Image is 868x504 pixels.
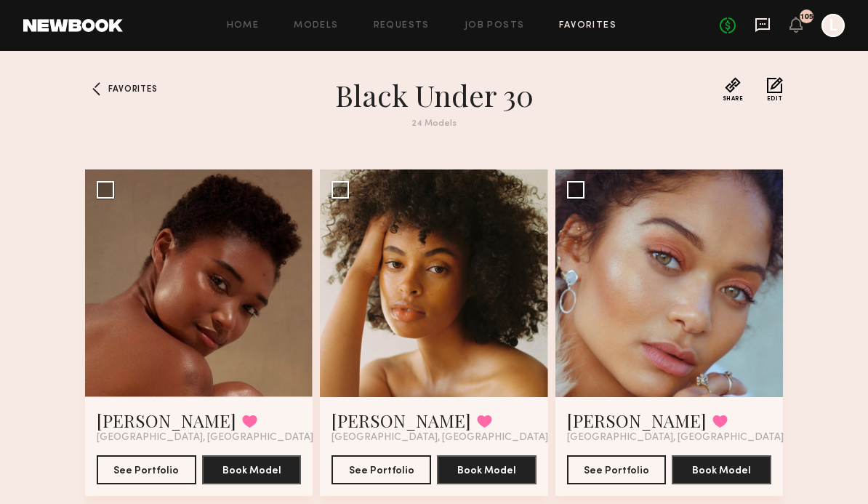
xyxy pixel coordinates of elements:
a: L [821,14,845,37]
a: [PERSON_NAME] [331,409,471,432]
a: [PERSON_NAME] [97,409,236,432]
a: [PERSON_NAME] [567,409,707,432]
button: Book Model [672,455,771,484]
a: Models [294,21,338,31]
div: 105 [800,13,813,21]
span: Edit [767,96,783,102]
button: See Portfolio [97,455,196,484]
a: Home [227,21,260,31]
button: Book Model [202,455,302,484]
a: Requests [374,21,430,31]
span: [GEOGRAPHIC_DATA], [GEOGRAPHIC_DATA] [97,432,313,444]
a: Book Model [202,463,302,476]
h1: black under 30 [172,77,696,113]
a: Job Posts [465,21,525,31]
span: Favorites [108,85,157,94]
a: Favorites [559,21,616,31]
button: Share [723,77,744,102]
div: 24 Models [172,119,696,129]
a: Book Model [672,463,771,476]
span: Share [723,96,744,102]
button: See Portfolio [567,455,667,484]
button: See Portfolio [331,455,431,484]
button: Book Model [437,455,537,484]
span: [GEOGRAPHIC_DATA], [GEOGRAPHIC_DATA] [331,432,548,444]
button: Edit [767,77,783,102]
span: [GEOGRAPHIC_DATA], [GEOGRAPHIC_DATA] [567,432,784,444]
a: Favorites [85,77,108,100]
a: Book Model [437,463,537,476]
